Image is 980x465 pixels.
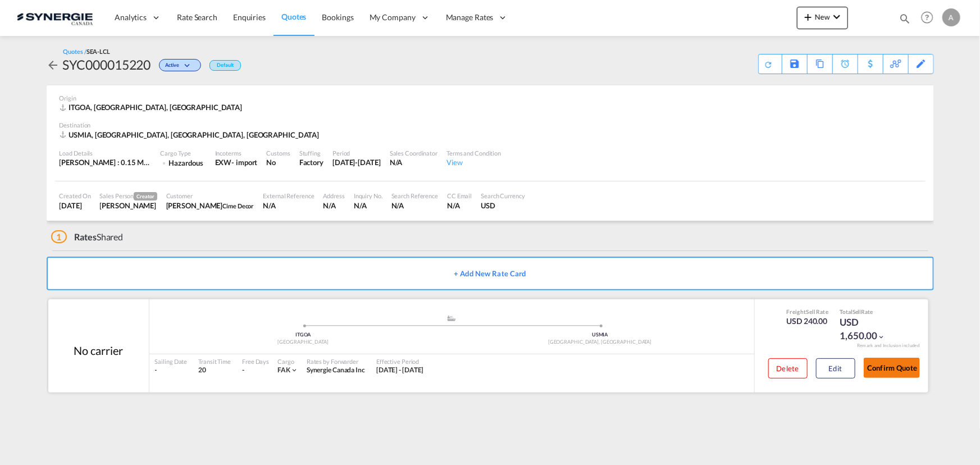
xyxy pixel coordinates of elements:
div: Terms and Condition [446,149,501,157]
div: Effective Period [376,357,424,366]
span: Enquiries [233,12,266,22]
div: [GEOGRAPHIC_DATA], [GEOGRAPHIC_DATA] [452,339,749,346]
span: Analytics [115,12,147,23]
span: Rate Search [177,12,217,22]
md-icon: icon-checkbox-blank-circle [163,157,169,171]
div: N/A [323,200,345,211]
span: My Company [370,12,416,23]
div: Rates by Forwarder [307,357,365,366]
div: Address [323,192,345,200]
button: Confirm Quote [864,358,920,378]
div: Transit Time [198,357,231,366]
div: 31 Oct 2025 [332,157,381,167]
div: Customer [166,192,254,200]
span: Active [165,62,181,72]
span: Rates [74,231,97,242]
button: icon-plus 400-fgNewicon-chevron-down [797,7,848,29]
div: Period [332,149,381,157]
div: USMIA, Miami, FL, Americas [60,130,322,140]
div: - import [231,157,257,167]
div: Change Status Here [151,56,204,74]
div: 2 Oct 2025 [60,200,91,211]
span: Manage Rates [446,12,494,23]
div: A [942,8,960,26]
div: N/A [390,157,437,167]
div: Total Rate [840,308,896,316]
div: Freight Rate [787,308,829,316]
div: - [155,366,188,375]
div: USD 240.00 [787,316,829,327]
div: N/A [391,200,438,211]
span: Sell [853,308,862,315]
div: Quote PDF is not available at this time [764,54,776,69]
md-icon: icon-arrow-left [47,58,60,72]
div: Synergie Canada Inc [307,366,365,375]
div: Help [918,8,942,28]
div: N/A [263,200,314,211]
span: Creator [134,192,157,200]
div: Remark and Inclusion included [849,343,928,349]
div: [PERSON_NAME] : 0.15 MT | Volumetric Wt : 3.15 CBM | Chargeable Wt : 3.15 W/M [60,157,152,167]
div: SYC000015220 [63,56,151,74]
span: Bookings [322,12,354,22]
button: + Add New Rate Card [47,257,934,290]
div: Shared [51,231,124,243]
div: Incoterms [215,149,258,157]
md-icon: icon-chevron-down [290,366,298,374]
span: Sell [806,308,816,315]
div: Origin [60,94,921,102]
div: EXW [215,157,232,167]
div: Stuffing [299,149,323,157]
md-icon: icon-plus 400-fg [801,10,815,24]
span: FAK [277,366,290,374]
div: Destination [60,121,921,129]
img: 1f56c880d42311ef80fc7dca854c8e59.png [17,5,93,30]
div: Quotes /SEA-LCL [63,47,111,56]
div: Adriana Groposila [100,200,157,211]
span: New [801,12,844,21]
md-icon: icon-chevron-down [830,10,844,24]
div: Free Days [242,357,269,366]
div: 02 Oct 2025 - 31 Oct 2025 [376,366,424,375]
div: Default [209,60,240,71]
div: Search Currency [481,192,525,200]
div: Sales Person [100,192,157,200]
div: [GEOGRAPHIC_DATA] [155,339,452,346]
button: Delete [768,358,808,379]
div: Created On [60,192,91,200]
div: Change Status Here [159,59,201,71]
span: SEA-LCL [86,48,110,55]
div: Inquiry No. [354,192,382,200]
span: Help [918,8,937,27]
div: Factory Stuffing [299,157,323,167]
span: Quotes [281,12,306,21]
div: Cargo [277,357,298,366]
div: Load Details [60,149,152,157]
div: N/A [354,200,382,211]
md-icon: icon-magnify [899,12,911,25]
span: Synergie Canada Inc [307,366,365,374]
div: USMIA [452,331,749,339]
span: [DATE] - [DATE] [376,366,424,374]
div: USD [481,200,525,211]
div: ITGOA [155,331,452,339]
div: Sales Coordinator [390,149,437,157]
md-icon: assets/icons/custom/ship-fill.svg [445,316,458,321]
div: - [242,366,244,375]
div: Search Reference [391,192,438,200]
button: Edit [816,358,855,379]
md-icon: icon-chevron-down [182,63,195,69]
div: Cargo Type [161,149,206,157]
div: ITGOA, Genova, Europe [60,102,245,112]
div: External Reference [263,192,314,200]
div: Customs [267,149,290,157]
div: CC Email [447,192,472,200]
span: Cime Decor [222,202,254,209]
span: ITGOA, [GEOGRAPHIC_DATA], [GEOGRAPHIC_DATA] [69,103,243,112]
div: Sailing Date [155,357,188,366]
div: No carrier [74,343,122,358]
span: Hazardous [161,158,206,167]
div: USD 1,650.00 [840,316,896,343]
div: View [446,157,501,167]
